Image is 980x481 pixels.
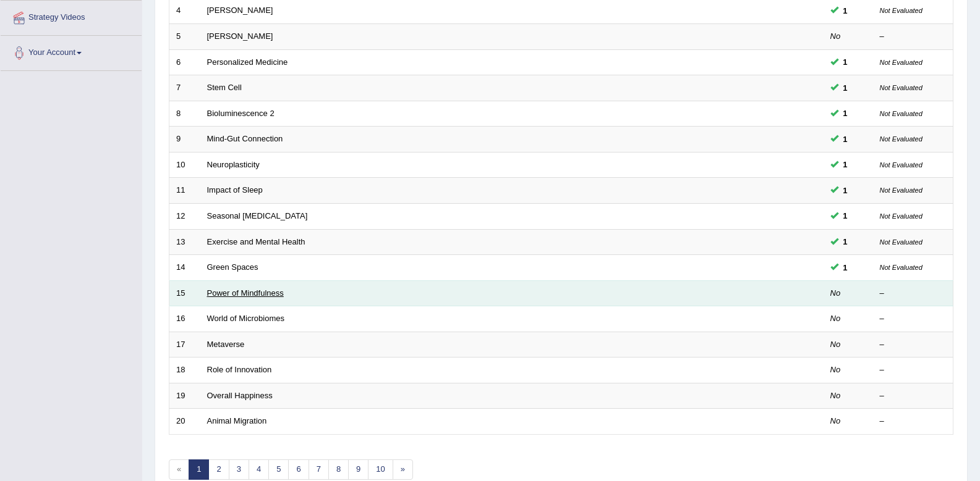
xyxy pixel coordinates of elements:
div: – [880,416,947,427]
div: – [880,288,947,299]
div: – [880,339,947,351]
small: Not Evaluated [880,135,922,143]
small: Not Evaluated [880,238,922,246]
td: 13 [169,229,200,255]
a: Animal Migration [207,416,267,425]
small: Not Evaluated [880,84,922,91]
span: You can still take this question [838,261,853,274]
a: Bioluminescence 2 [207,109,275,118]
td: 18 [169,358,200,383]
div: – [880,31,947,43]
span: You can still take this question [838,184,853,197]
td: 19 [169,383,200,409]
a: Neuroplasticity [207,160,260,169]
a: 2 [208,459,229,480]
span: You can still take this question [838,235,853,248]
td: 8 [169,101,200,127]
small: Not Evaluated [880,59,922,66]
span: You can still take this question [838,209,853,222]
span: You can still take this question [838,56,853,69]
small: Not Evaluated [880,7,922,14]
a: Personalized Medicine [207,57,288,67]
div: – [880,364,947,376]
span: You can still take this question [838,133,853,146]
td: 12 [169,203,200,229]
a: [PERSON_NAME] [207,6,273,15]
em: No [830,288,841,298]
small: Not Evaluated [880,186,922,194]
span: You can still take this question [838,107,853,120]
span: You can still take this question [838,158,853,171]
a: 8 [328,459,349,480]
td: 6 [169,49,200,75]
em: No [830,340,841,349]
a: 5 [268,459,289,480]
td: 20 [169,409,200,435]
a: Role of Innovation [207,365,272,374]
a: Your Account [1,36,142,67]
a: Overall Happiness [207,391,273,400]
span: You can still take this question [838,82,853,94]
span: « [169,459,189,480]
em: No [830,31,841,41]
a: 10 [368,459,393,480]
small: Not Evaluated [880,161,922,169]
a: 9 [348,459,369,480]
a: » [393,459,413,480]
td: 9 [169,127,200,153]
em: No [830,365,841,374]
a: World of Microbiomes [207,314,284,323]
small: Not Evaluated [880,110,922,117]
td: 5 [169,24,200,50]
div: – [880,390,947,402]
div: – [880,313,947,325]
small: Not Evaluated [880,212,922,220]
a: Metaverse [207,340,245,349]
em: No [830,391,841,400]
a: Exercise and Mental Health [207,237,305,246]
td: 15 [169,280,200,306]
a: 3 [229,459,249,480]
a: Power of Mindfulness [207,288,284,298]
a: [PERSON_NAME] [207,31,273,41]
td: 17 [169,332,200,358]
a: 6 [288,459,309,480]
em: No [830,416,841,425]
a: 4 [249,459,269,480]
small: Not Evaluated [880,264,922,271]
a: Mind-Gut Connection [207,134,283,143]
em: No [830,314,841,323]
td: 10 [169,152,200,178]
td: 7 [169,75,200,101]
a: 7 [309,459,329,480]
a: Strategy Videos [1,1,142,31]
a: Stem Cell [207,83,242,92]
a: 1 [189,459,209,480]
td: 16 [169,306,200,332]
a: Impact of Sleep [207,185,263,194]
a: Green Spaces [207,262,258,272]
td: 11 [169,178,200,204]
span: You can still take this question [838,4,853,17]
td: 14 [169,255,200,281]
a: Seasonal [MEDICAL_DATA] [207,211,308,220]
